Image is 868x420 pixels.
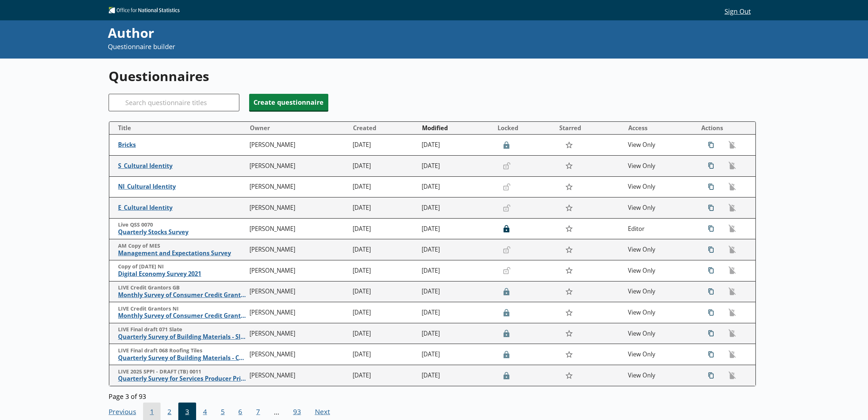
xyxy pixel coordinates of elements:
[495,122,556,134] button: Locked
[499,223,514,235] button: Lock
[118,243,246,249] span: AM Copy of MES
[350,135,418,156] td: [DATE]
[625,218,694,239] td: Editor
[561,180,577,194] button: Star
[247,281,350,302] td: [PERSON_NAME]
[419,135,494,156] td: [DATE]
[561,264,577,277] button: Star
[350,176,418,197] td: [DATE]
[118,221,246,228] span: Live QSS 0070
[419,281,494,302] td: [DATE]
[249,94,328,111] button: Create questionnaire
[350,260,418,281] td: [DATE]
[118,141,246,149] span: Bricks
[419,218,494,239] td: [DATE]
[118,333,246,341] span: Quarterly Survey of Building Materials - Slate
[109,67,757,85] h1: Questionnaires
[625,135,694,156] td: View Only
[350,365,418,386] td: [DATE]
[118,263,246,270] span: Copy of [DATE] NI
[419,260,494,281] td: [DATE]
[247,197,350,219] td: [PERSON_NAME]
[419,197,494,219] td: [DATE]
[419,176,494,197] td: [DATE]
[247,323,350,344] td: [PERSON_NAME]
[561,368,577,382] button: Star
[247,239,350,260] td: [PERSON_NAME]
[561,138,577,152] button: Star
[118,291,246,299] span: Monthly Survey of Consumer Credit Grantors
[625,122,693,134] button: Access
[625,344,694,365] td: View Only
[350,218,418,239] td: [DATE]
[247,344,350,365] td: [PERSON_NAME]
[625,156,694,177] td: View Only
[247,156,350,177] td: [PERSON_NAME]
[561,159,577,173] button: Star
[694,122,755,135] th: Actions
[247,176,350,197] td: [PERSON_NAME]
[109,94,239,111] input: Search questionnaire titles
[419,302,494,323] td: [DATE]
[118,162,246,170] span: S_Cultural Identity
[247,218,350,239] td: [PERSON_NAME]
[350,122,418,134] button: Created
[625,323,694,344] td: View Only
[561,305,577,319] button: Star
[561,348,577,361] button: Star
[118,228,246,236] span: Quarterly Stocks Survey
[118,326,246,333] span: LIVE Final draft 071 Slate
[112,122,247,134] button: Title
[350,281,418,302] td: [DATE]
[247,365,350,386] td: [PERSON_NAME]
[625,176,694,197] td: View Only
[561,285,577,299] button: Star
[108,24,587,42] div: Author
[625,281,694,302] td: View Only
[419,344,494,365] td: [DATE]
[561,201,577,215] button: Star
[419,156,494,177] td: [DATE]
[247,122,349,134] button: Owner
[118,284,246,291] span: LIVE Credit Grantors GB
[350,302,418,323] td: [DATE]
[118,305,246,312] span: LIVE Credit Grantors NI
[419,323,494,344] td: [DATE]
[247,302,350,323] td: [PERSON_NAME]
[350,197,418,219] td: [DATE]
[625,302,694,323] td: View Only
[118,375,246,383] span: Quarterly Survey for Services Producer Price Indices
[719,5,756,17] button: Sign Out
[625,197,694,219] td: View Only
[419,122,494,134] button: Modified
[350,344,418,365] td: [DATE]
[350,239,418,260] td: [DATE]
[350,156,418,177] td: [DATE]
[350,323,418,344] td: [DATE]
[118,354,246,362] span: Quarterly Survey of Building Materials - Concrete Roofing Tiles
[118,204,246,212] span: E_Cultural Identity
[247,260,350,281] td: [PERSON_NAME]
[625,365,694,386] td: View Only
[118,368,246,375] span: LIVE 2025 SPPI - DRAFT (TB) 0011
[625,260,694,281] td: View Only
[419,239,494,260] td: [DATE]
[247,135,350,156] td: [PERSON_NAME]
[419,365,494,386] td: [DATE]
[118,249,246,257] span: Management and Expectations Survey
[561,327,577,340] button: Star
[561,243,577,257] button: Star
[561,222,577,236] button: Star
[108,42,587,51] p: Questionnaire builder
[118,312,246,320] span: Monthly Survey of Consumer Credit Grantors
[109,390,757,400] div: Page 3 of 93
[118,270,246,278] span: Digital Economy Survey 2021
[118,347,246,354] span: LIVE Final draft 068 Roofing Tiles
[556,122,624,134] button: Starred
[625,239,694,260] td: View Only
[118,183,246,191] span: NI_Cultural Identity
